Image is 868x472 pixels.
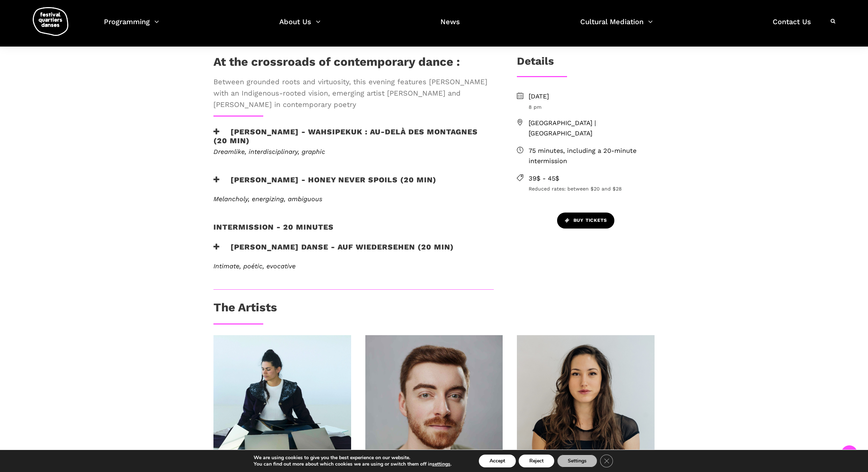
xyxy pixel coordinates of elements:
h1: The Artists [213,300,277,318]
h3: Details [517,55,554,73]
button: Reject [519,455,554,467]
h1: At the crossroads of contemporary dance : [213,55,460,73]
span: Reduced rates: between $20 and $28 [529,185,655,193]
button: Settings [557,455,597,467]
p: You can find out more about which cookies we are using or switch them off in . [254,461,451,467]
button: settings [432,461,450,467]
span: 39$ - 45$ [529,173,655,184]
span: Dreamlike, interdisciplinary, graphic [213,148,325,155]
button: Close GDPR Cookie Banner [600,455,613,467]
a: Contact Us [773,16,811,37]
img: logo-fqd-med [33,7,68,36]
h3: [PERSON_NAME] Danse - Auf Wiedersehen (20 min) [213,242,454,260]
a: Cultural Mediation [580,16,653,37]
span: 8 pm [529,103,655,111]
em: Intimate, poétic, evocative [213,262,296,270]
span: Between grounded roots and virtuosity, this evening features [PERSON_NAME] with an Indigenous-roo... [213,76,494,110]
button: Accept [479,455,516,467]
span: 75 minutes, including a 20-minute intermission [529,146,655,166]
a: Buy tickets [557,213,615,229]
p: We are using cookies to give you the best experience on our website. [254,455,451,461]
h2: Intermission - 20 minutes [213,222,334,240]
span: Buy tickets [565,217,607,224]
a: Programming [104,16,159,37]
span: [DATE] [529,91,655,102]
span: Melancholy, energizing, ambiguous [213,195,322,203]
h3: [PERSON_NAME] - Honey Never Spoils (20 min) [213,175,436,193]
span: [GEOGRAPHIC_DATA] | [GEOGRAPHIC_DATA] [529,118,655,139]
h3: [PERSON_NAME] - WAHSIPEKUK : Au-delà des montagnes (20 min) [213,127,494,145]
a: About Us [279,16,321,37]
a: News [440,16,460,37]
